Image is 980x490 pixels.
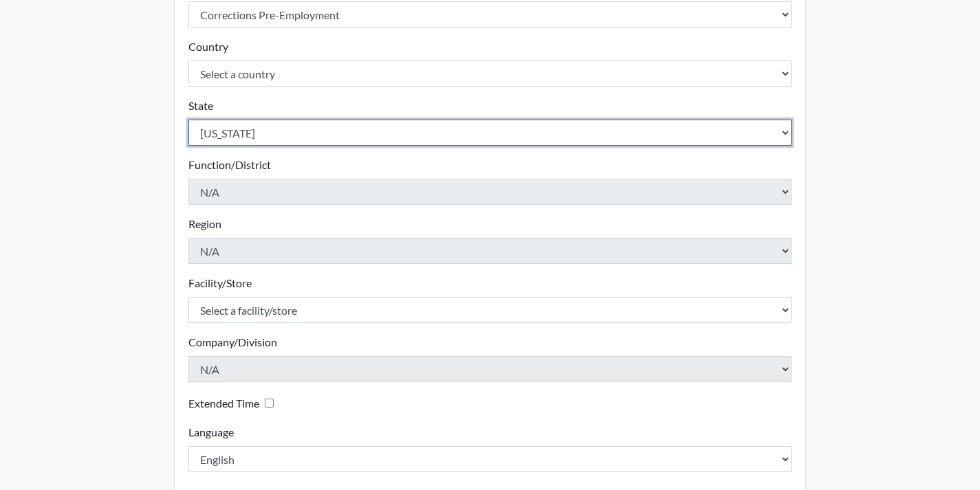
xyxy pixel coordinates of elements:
[188,275,252,291] label: Facility/Store
[188,334,277,350] label: Company/Division
[188,395,259,412] label: Extended Time
[188,98,213,114] label: State
[188,157,271,173] label: Function/District
[188,393,279,413] div: Checking this box will provide the interviewee with an accomodation of extra time to answer each ...
[188,424,234,441] label: Language
[188,38,228,55] label: Country
[188,216,221,232] label: Region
